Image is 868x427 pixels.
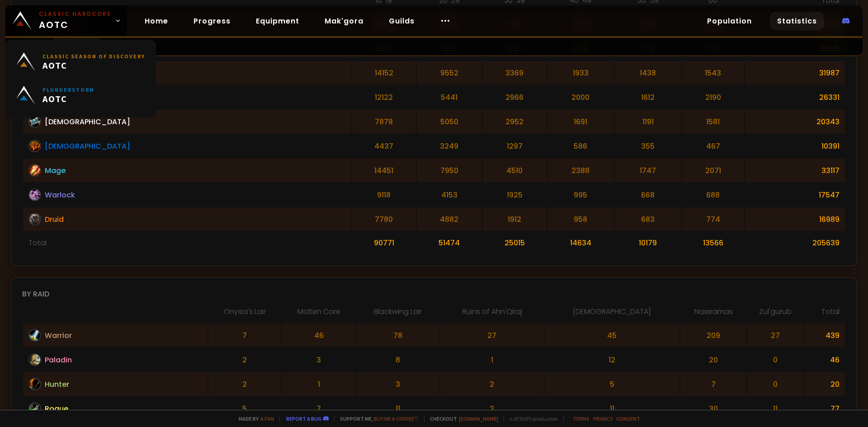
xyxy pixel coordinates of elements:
td: 439 [804,324,845,347]
td: 1297 [483,134,547,158]
td: 1191 [615,110,681,133]
td: 1691 [547,110,614,133]
td: 586 [547,134,614,158]
td: 7950 [417,159,482,182]
td: 3 [357,372,439,396]
a: General [5,38,54,56]
td: 4153 [417,183,482,206]
td: 20343 [745,110,845,133]
td: 0 [747,348,803,371]
td: 20 [680,348,746,371]
a: a fan [260,415,274,422]
td: 7 [680,372,746,396]
td: 1925 [483,183,547,206]
td: 683 [615,207,681,231]
td: 1438 [615,61,681,84]
a: Classic HardcoreAOTC [5,5,127,36]
td: 77 [804,397,845,420]
td: 2966 [483,85,547,109]
a: Guilds [382,12,422,30]
a: Consent [616,415,640,422]
td: 5441 [417,85,482,109]
span: [DEMOGRAPHIC_DATA] [45,141,130,152]
th: Blackwing Lair [357,306,439,323]
td: 7780 [352,207,416,231]
td: 20 [804,372,845,396]
td: 25015 [483,232,547,254]
td: 51474 [417,232,482,254]
td: 2 [440,372,544,396]
td: 78 [357,324,439,347]
td: 5 [208,397,281,420]
td: 33117 [745,159,845,182]
td: 1 [440,348,544,371]
span: Druid [45,214,64,225]
td: 5 [545,372,679,396]
td: 31987 [745,61,845,84]
td: 2 [440,397,544,420]
a: Mak'gora [317,12,371,30]
td: 4510 [483,159,547,182]
span: Support me, [334,415,419,422]
td: 45 [545,324,679,347]
td: 467 [682,134,745,158]
a: Progress [186,12,238,30]
td: 12122 [352,85,416,109]
td: 1912 [483,207,547,231]
td: 1 [282,372,356,396]
td: 1933 [547,61,614,84]
td: 7878 [352,110,416,133]
td: 11 [357,397,439,420]
span: Rogue [45,403,68,414]
td: 2388 [547,159,614,182]
td: 209 [680,324,746,347]
a: [DOMAIN_NAME] [459,415,498,422]
td: 16989 [745,207,845,231]
span: AOTC [39,10,111,32]
span: Warrior [45,330,72,341]
th: Zul'gurub [747,306,803,323]
th: Ruins of Ahn'Qiraj [440,306,544,323]
td: 688 [682,183,745,206]
a: Home [137,12,175,30]
td: 355 [615,134,681,158]
td: 7 [282,397,356,420]
th: Molten Core [282,306,356,323]
a: Privacy [593,415,613,422]
td: 1747 [615,159,681,182]
span: Mage [45,165,66,176]
td: 17547 [745,183,845,206]
td: Total [23,232,351,254]
a: Equipment [249,12,307,30]
td: 27 [440,324,544,347]
td: 2071 [682,159,745,182]
span: v. d752d5 - production [504,415,558,422]
td: 1612 [615,85,681,109]
small: Classic Hardcore [39,10,111,18]
a: Population [700,12,759,30]
a: Deaths [54,38,100,56]
td: 958 [547,207,614,231]
small: Plunderstorm [42,86,94,93]
span: AOTC [42,60,145,71]
td: 12 [545,348,679,371]
div: By raid [22,288,846,300]
td: 0 [747,372,803,396]
td: 14451 [352,159,416,182]
td: 26331 [745,85,845,109]
td: 30 [680,397,746,420]
a: PlunderstormAOTC [11,79,151,112]
td: 2000 [547,85,614,109]
td: 1543 [682,61,745,84]
td: 10179 [615,232,681,254]
td: 90771 [352,232,416,254]
span: [DEMOGRAPHIC_DATA] [45,116,130,127]
span: Hunter [45,379,69,390]
td: 995 [547,183,614,206]
td: 46 [282,324,356,347]
a: Terms [573,415,590,422]
span: Warlock [45,189,75,201]
td: 2 [208,348,281,371]
th: Onyxia's Lair [208,306,281,323]
td: 11 [545,397,679,420]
